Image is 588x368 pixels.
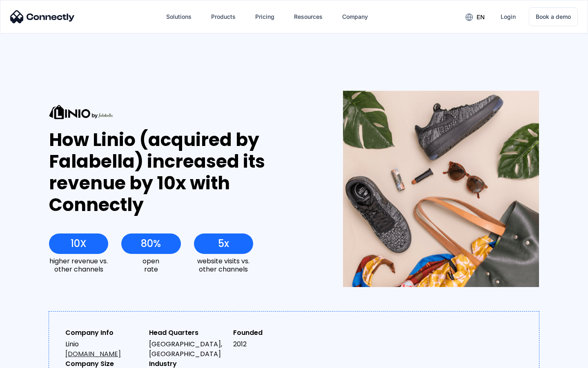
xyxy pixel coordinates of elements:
a: Book a demo [529,7,578,26]
div: Founded [233,328,310,338]
ul: Language list [16,354,49,365]
div: higher revenue vs. other channels [49,257,108,273]
div: open rate [121,257,180,273]
div: en [477,11,485,23]
div: 10X [71,238,87,249]
div: Pricing [255,11,274,22]
div: 80% [141,238,161,249]
div: 2012 [233,339,310,349]
a: Pricing [249,7,281,27]
div: Login [501,11,516,22]
img: Connectly Logo [10,10,75,23]
div: Solutions [166,11,192,22]
div: Resources [294,11,323,22]
div: Linio [65,339,143,359]
a: Login [494,7,522,27]
div: Company Info [65,328,143,338]
a: [DOMAIN_NAME] [65,349,121,359]
div: Products [211,11,236,22]
div: Company [342,11,368,22]
div: website visits vs. other channels [194,257,253,273]
aside: Language selected: English [8,354,49,365]
div: How Linio (acquired by Falabella) increased its revenue by 10x with Connectly [49,129,313,215]
div: Head Quarters [149,328,226,338]
div: 5x [218,238,229,249]
div: [GEOGRAPHIC_DATA], [GEOGRAPHIC_DATA] [149,339,226,359]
